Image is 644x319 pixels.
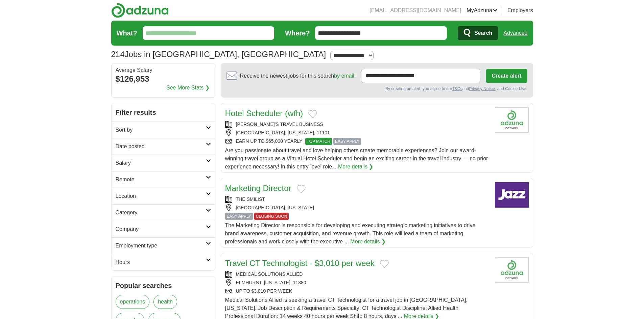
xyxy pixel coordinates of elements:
span: CLOSING SOON [254,213,289,220]
button: Search [458,26,498,40]
a: Remote [112,171,215,188]
h2: Filter results [112,103,215,122]
span: Are you passionate about travel and love helping others create memorable experiences? Join our aw... [225,148,488,169]
div: ELMHURST, [US_STATE], 11380 [225,279,490,286]
a: Advanced [503,26,527,40]
span: Receive the newest jobs for this search : [240,72,356,80]
a: by email [334,73,354,79]
span: Search [474,26,492,40]
a: operations [116,295,150,309]
h2: Popular searches [116,281,211,291]
h2: Remote [116,176,206,184]
h2: Employment type [116,242,206,250]
h2: Salary [116,159,206,167]
div: EARN UP TO $65,000 YEARLY [225,138,490,145]
div: By creating an alert, you agree to our and , and Cookie Use. [226,86,527,92]
button: Add to favorite jobs [308,110,317,118]
div: [GEOGRAPHIC_DATA], [US_STATE] [225,204,490,211]
a: Employers [507,6,533,15]
div: MEDICAL SOLUTIONS ALLIED [225,271,490,278]
img: Adzuna logo [111,3,169,18]
a: Travel CT Technologist - $3,010 per week [225,259,375,268]
a: T&Cs [452,86,462,91]
span: EASY APPLY [225,213,253,220]
button: Add to favorite jobs [380,260,389,268]
a: Hotel Scheduler (wfh) [225,109,303,118]
img: Company logo [495,257,529,283]
div: Average Salary [116,68,211,73]
span: EASY APPLY [333,138,361,145]
span: 214 [111,48,125,60]
div: THE SMILIST [225,196,490,203]
label: What? [117,28,137,38]
h2: Category [116,209,206,217]
div: $126,953 [116,73,211,85]
a: More details ❯ [350,238,386,246]
a: MyAdzuna [467,6,498,15]
h2: Company [116,225,206,233]
a: Date posted [112,138,215,155]
li: [EMAIL_ADDRESS][DOMAIN_NAME] [369,6,461,15]
a: Employment type [112,237,215,254]
label: Where? [285,28,310,38]
a: Location [112,188,215,204]
div: [GEOGRAPHIC_DATA], [US_STATE], 11101 [225,129,490,136]
img: Company logo [495,107,529,133]
a: Hours [112,254,215,270]
button: Create alert [486,69,527,83]
span: The Marketing Director is responsible for developing and executing strategic marketing initiative... [225,222,476,244]
span: TOP MATCH [305,138,332,145]
a: See More Stats ❯ [166,84,210,92]
a: Marketing Director [225,184,291,193]
h2: Location [116,192,206,200]
h2: Hours [116,258,206,266]
div: [PERSON_NAME]'S TRAVEL BUSINESS [225,121,490,128]
a: Privacy Notice [469,86,495,91]
h2: Sort by [116,126,206,134]
span: Medical Solutions Allied is seeking a travel CT Technologist for a travel job in [GEOGRAPHIC_DATA... [225,297,468,319]
a: Sort by [112,122,215,138]
a: health [153,295,177,309]
h1: Jobs in [GEOGRAPHIC_DATA], [GEOGRAPHIC_DATA] [111,50,326,59]
a: Salary [112,155,215,171]
img: Company logo [495,182,529,208]
button: Add to favorite jobs [297,185,306,193]
h2: Date posted [116,142,206,151]
a: Category [112,204,215,221]
a: More details ❯ [338,163,374,171]
a: Company [112,221,215,237]
div: UP TO $3,010 PER WEEK [225,288,490,295]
